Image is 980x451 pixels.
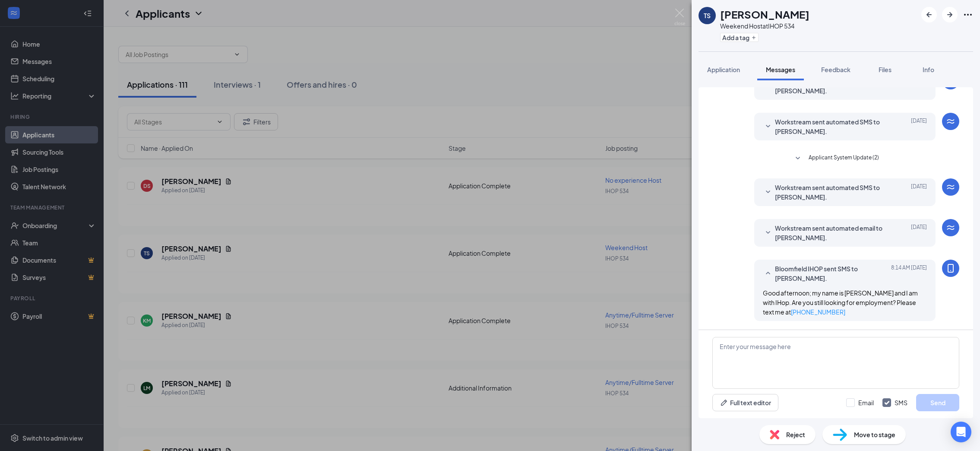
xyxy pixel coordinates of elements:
[911,183,927,202] span: [DATE]
[720,22,809,30] div: Weekend Host at IHOP 534
[793,153,879,164] button: SmallChevronDownApplicant System Update (2)
[763,187,773,197] svg: SmallChevronDown
[945,263,956,273] svg: MobileSms
[763,289,918,316] span: Good afternoon; my name is [PERSON_NAME] and I am with IHop. Are you still looking for employment...
[793,153,803,164] svg: SmallChevronDown
[945,182,956,192] svg: WorkstreamLogo
[786,430,805,439] span: Reject
[775,223,888,242] span: Workstream sent automated email to [PERSON_NAME].
[879,66,891,73] span: Files
[720,33,759,42] button: PlusAdd a tag
[763,228,773,238] svg: SmallChevronDown
[720,398,728,407] svg: Pen
[763,121,773,132] svg: SmallChevronDown
[707,66,740,73] span: Application
[809,153,879,164] span: Applicant System Update (2)
[945,116,956,127] svg: WorkstreamLogo
[791,308,845,316] a: [PHONE_NUMBER]
[751,35,756,40] svg: Plus
[775,264,888,283] span: Bloomfield IHOP sent SMS to [PERSON_NAME].
[704,11,711,20] div: TS
[942,7,958,22] button: ArrowRight
[911,117,927,136] span: [DATE]
[911,223,927,242] span: [DATE]
[712,394,778,411] button: Full text editorPen
[775,183,888,202] span: Workstream sent automated SMS to [PERSON_NAME].
[854,430,895,439] span: Move to stage
[945,10,955,20] svg: ArrowRight
[921,7,937,22] button: ArrowLeftNew
[916,394,959,411] button: Send
[775,117,888,136] span: Workstream sent automated SMS to [PERSON_NAME].
[720,7,809,22] h1: [PERSON_NAME]
[963,10,973,20] svg: Ellipses
[923,66,934,73] span: Info
[924,10,934,20] svg: ArrowLeftNew
[766,66,795,73] span: Messages
[945,222,956,233] svg: WorkstreamLogo
[821,66,850,73] span: Feedback
[951,422,971,442] div: Open Intercom Messenger
[891,264,927,283] span: [DATE] 8:14 AM
[763,268,773,279] svg: SmallChevronUp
